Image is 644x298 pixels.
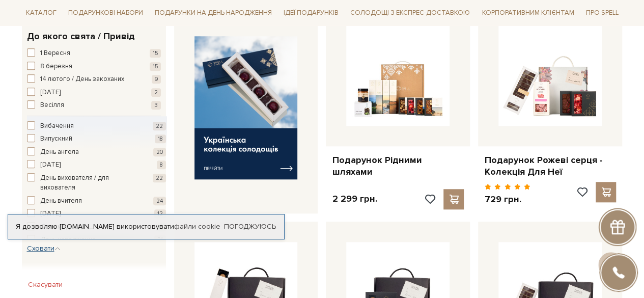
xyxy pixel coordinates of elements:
[40,100,64,111] span: Весілля
[27,88,161,98] button: [DATE] 2
[40,48,70,59] span: 1 Вересня
[27,269,83,283] span: Особливості
[27,160,166,170] button: [DATE] 8
[151,88,161,97] span: 2
[332,193,377,205] p: 2 299 грн.
[150,62,161,71] span: 15
[484,194,530,205] p: 729 грн.
[157,160,166,169] span: 8
[150,49,161,58] span: 15
[153,174,166,182] span: 22
[27,121,166,131] button: Вибачення 22
[279,5,343,21] span: Ідеї подарунків
[174,222,220,231] a: файли cookie
[27,209,166,219] button: [DATE] 12
[40,147,79,157] span: День ангела
[40,74,124,85] span: 14 лютого / День закоханих
[40,88,61,98] span: [DATE]
[40,209,61,219] span: [DATE]
[152,75,161,84] span: 9
[27,62,161,72] button: 8 березня 15
[153,148,166,156] span: 20
[478,4,578,21] a: Корпоративним клієнтам
[8,222,284,231] div: Я дозволяю [DOMAIN_NAME] використовувати
[64,5,147,21] span: Подарункові набори
[27,196,166,206] button: День вчителя 24
[40,196,82,206] span: День вчителя
[153,197,166,205] span: 24
[332,154,464,178] a: Подарунок Рідними шляхами
[27,243,61,254] button: Сховати
[581,5,622,21] span: Про Spell
[153,122,166,130] span: 22
[154,209,166,218] span: 12
[484,154,616,178] a: Подарунок Рожеві серця - Колекція Для Неї
[40,121,74,131] span: Вибачення
[27,173,166,193] button: День вихователя / для вихователя 22
[194,36,298,179] img: banner
[22,277,69,293] button: Скасувати
[40,160,61,170] span: [DATE]
[155,134,166,143] span: 18
[40,173,138,193] span: День вихователя / для вихователя
[27,100,161,111] button: Весілля 3
[27,74,161,85] button: 14 лютого / День закоханих 9
[40,62,72,72] span: 8 березня
[40,134,72,144] span: Випускний
[151,101,161,110] span: 3
[151,5,276,21] span: Подарунки на День народження
[22,5,61,21] span: Каталог
[27,147,166,157] button: День ангела 20
[346,4,474,21] a: Солодощі з експрес-доставкою
[27,244,61,253] span: Сховати
[224,222,276,231] a: Погоджуюсь
[27,134,166,144] button: Випускний 18
[27,48,161,59] button: 1 Вересня 15
[27,30,135,43] span: До якого свята / Привід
